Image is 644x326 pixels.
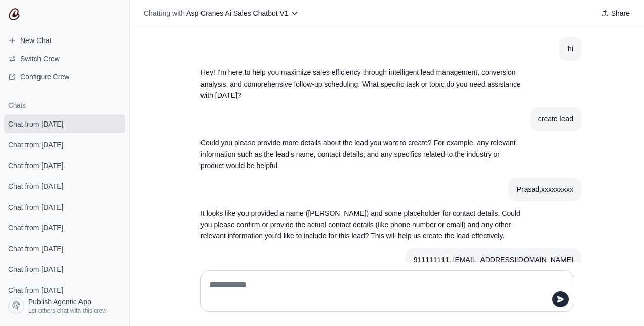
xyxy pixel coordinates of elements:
[8,264,63,274] span: Chat from [DATE]
[8,285,63,295] span: Chat from [DATE]
[20,72,69,82] span: Configure Crew
[200,208,525,242] p: It looks like you provided a name ([PERSON_NAME]) and some placeholder for contact details. Could...
[8,140,63,150] span: Chat from [DATE]
[186,9,289,17] span: Asp Cranes Ai Sales Chatbot V1
[530,107,581,131] section: User message
[8,181,63,191] span: Chat from [DATE]
[28,297,91,307] span: Publish Agentic App
[4,239,125,258] a: Chat from [DATE]
[568,43,573,55] div: hi
[414,254,573,266] div: 911111111, [EMAIL_ADDRESS][DOMAIN_NAME]
[8,202,63,212] span: Chat from [DATE]
[200,67,525,101] p: Hey! I'm here to help you maximize sales efficiency through intelligent lead management, conversi...
[140,6,303,20] button: Chatting with Asp Cranes Ai Sales Chatbot V1
[8,160,63,171] span: Chat from [DATE]
[559,37,581,61] section: User message
[8,223,63,233] span: Chat from [DATE]
[597,6,634,20] button: Share
[192,61,533,107] section: Response
[517,184,573,195] div: Prasad,xxxxxxxxx
[192,131,533,178] section: Response
[28,307,107,315] span: Let others chat with this crew
[509,178,581,201] section: User message
[20,35,51,46] span: New Chat
[4,280,125,299] a: Chat from [DATE]
[4,218,125,237] a: Chat from [DATE]
[4,135,125,154] a: Chat from [DATE]
[4,260,125,278] a: Chat from [DATE]
[192,201,533,248] section: Response
[611,8,630,18] span: Share
[4,69,125,85] a: Configure Crew
[8,119,63,129] span: Chat from [DATE]
[144,8,185,18] span: Chatting with
[8,8,20,20] img: CrewAI Logo
[4,177,125,195] a: Chat from [DATE]
[4,294,125,318] a: Publish Agentic App Let others chat with this crew
[4,32,125,49] a: New Chat
[200,137,525,172] p: Could you please provide more details about the lead you want to create? For example, any relevan...
[4,197,125,216] a: Chat from [DATE]
[20,54,60,64] span: Switch Crew
[4,114,125,133] a: Chat from [DATE]
[4,156,125,175] a: Chat from [DATE]
[8,243,63,254] span: Chat from [DATE]
[4,51,125,67] button: Switch Crew
[406,248,581,272] section: User message
[538,113,573,125] div: create lead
